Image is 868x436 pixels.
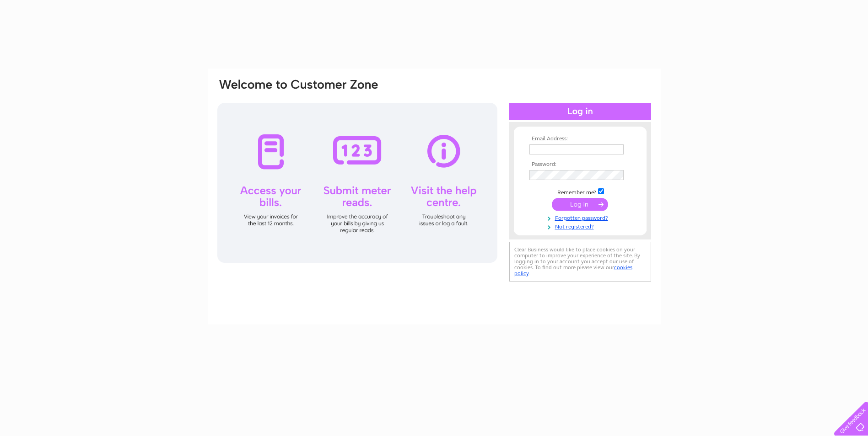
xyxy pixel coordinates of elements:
[552,198,608,211] input: Submit
[529,222,633,230] a: Not registered?
[529,213,633,222] a: Forgotten password?
[527,187,633,196] td: Remember me?
[514,264,632,276] a: cookies policy
[509,242,651,282] div: Clear Business would like to place cookies on your computer to improve your experience of the sit...
[527,136,633,142] th: Email Address:
[527,161,633,168] th: Password:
